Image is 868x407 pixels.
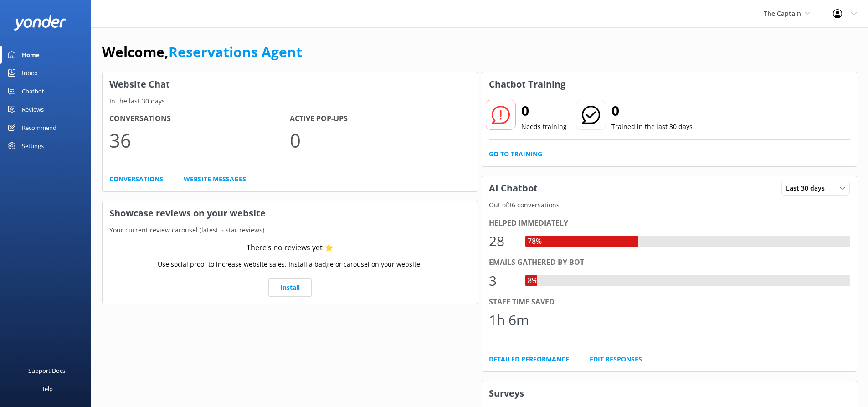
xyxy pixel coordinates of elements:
div: 78% [525,236,544,247]
h3: Showcase reviews on your website [103,201,478,225]
div: There’s no reviews yet ⭐ [247,242,334,254]
h2: 0 [521,100,567,122]
a: Edit Responses [590,354,642,364]
span: The Captain [764,9,801,18]
h1: Welcome, [102,41,302,63]
p: 36 [109,125,290,155]
div: Home [22,46,40,64]
p: Needs training [521,122,567,132]
div: Inbox [22,64,38,82]
div: Helped immediately [489,217,850,229]
a: Go to Training [489,149,542,159]
img: yonder-white-logo.png [14,15,66,31]
div: Reviews [22,100,44,118]
h4: Active Pop-ups [290,113,470,125]
div: Staff time saved [489,296,850,308]
a: Reservations Agent [169,42,302,61]
div: Recommend [22,118,56,137]
h3: AI Chatbot [482,176,544,200]
h3: Website Chat [103,72,478,96]
div: 8% [525,275,540,287]
h4: Conversations [109,113,290,125]
div: Emails gathered by bot [489,257,850,268]
p: Out of 36 conversations [482,200,857,210]
div: 28 [489,230,516,252]
h2: 0 [611,100,693,122]
div: 1h 6m [489,309,529,331]
p: In the last 30 days [103,96,478,106]
p: Use social proof to increase website sales. Install a badge or carousel on your website. [158,259,422,269]
h3: Surveys [482,381,857,405]
a: Website Messages [184,174,246,184]
p: Your current review carousel (latest 5 star reviews) [103,225,478,235]
span: Last 30 days [786,183,830,193]
p: Trained in the last 30 days [611,122,693,132]
a: Conversations [109,174,163,184]
h3: Chatbot Training [482,72,572,96]
div: Support Docs [28,361,65,380]
div: Help [40,380,53,398]
div: Settings [22,137,44,155]
p: 0 [290,125,470,155]
div: Chatbot [22,82,44,100]
a: Install [268,278,312,297]
a: Detailed Performance [489,354,569,364]
div: 3 [489,270,516,292]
